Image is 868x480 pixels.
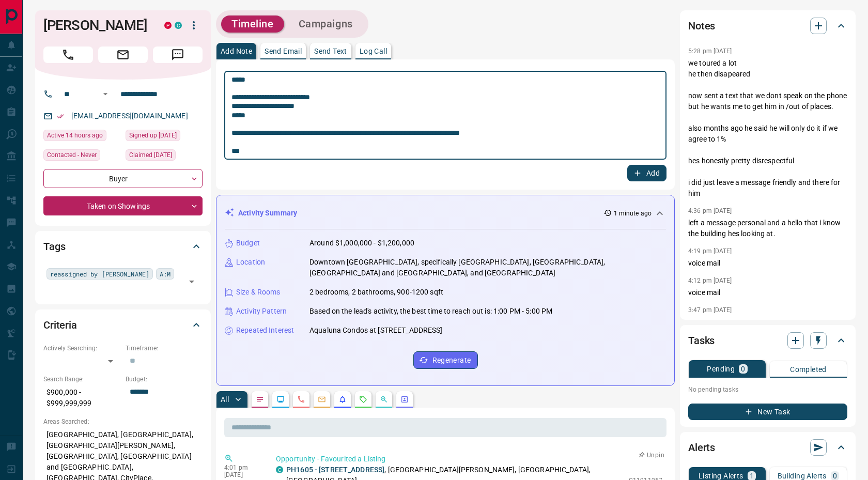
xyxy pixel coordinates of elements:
[43,17,149,34] h1: [PERSON_NAME]
[314,48,347,55] p: Send Text
[688,439,715,456] h2: Alerts
[153,47,203,63] span: Message
[126,375,203,384] p: Budget:
[413,351,478,369] button: Regenerate
[400,395,409,404] svg: Agent Actions
[43,196,203,215] div: Taken on Showings
[126,149,203,164] div: Tue Jan 07 2025
[297,395,305,404] svg: Calls
[688,48,732,55] p: 5:28 pm [DATE]
[833,472,837,479] p: 0
[236,306,287,317] p: Activity Pattern
[276,395,285,404] svg: Lead Browsing Activity
[688,247,732,255] p: 4:19 pm [DATE]
[225,204,666,223] div: Activity Summary1 minute ago
[47,130,103,141] span: Active 14 hours ago
[43,344,120,353] p: Actively Searching:
[276,454,662,464] p: Opportunity - Favourited a Listing
[338,395,347,404] svg: Listing Alerts
[286,466,384,474] a: PH1605 - [STREET_ADDRESS]
[43,169,203,188] div: Buyer
[221,48,252,55] p: Add Note
[265,48,302,55] p: Send Email
[160,269,171,279] span: A:M
[627,165,667,181] button: Add
[50,269,149,279] span: reassigned by [PERSON_NAME]
[43,313,203,337] div: Criteria
[129,130,177,141] span: Signed up [DATE]
[43,234,203,259] div: Tags
[256,395,264,404] svg: Notes
[43,130,120,144] div: Thu Aug 14 2025
[318,395,326,404] svg: Emails
[309,306,552,317] p: Based on the lead's activity, the best time to reach out is: 1:00 PM - 5:00 PM
[688,306,732,314] p: 3:47 pm [DATE]
[43,417,203,426] p: Areas Searched:
[57,113,64,120] svg: Email Verified
[224,464,260,471] p: 4:01 pm
[688,258,847,269] p: voice mail
[688,277,732,284] p: 4:12 pm [DATE]
[164,22,172,29] div: property.ca
[184,274,199,289] button: Open
[688,13,847,38] div: Notes
[175,22,182,29] div: condos.ca
[309,257,666,278] p: Downtown [GEOGRAPHIC_DATA], specifically [GEOGRAPHIC_DATA], [GEOGRAPHIC_DATA], [GEOGRAPHIC_DATA] ...
[98,47,148,63] span: Email
[238,208,297,219] p: Activity Summary
[741,365,745,373] p: 0
[43,47,93,63] span: Call
[688,58,847,199] p: we toured a lot he then disapeared now sent a text that we dont speak on the phone but he wants m...
[236,257,265,268] p: Location
[778,472,827,479] p: Building Alerts
[236,325,294,336] p: Repeated Interest
[637,451,667,460] button: Unpin
[43,317,77,333] h2: Criteria
[224,471,260,478] p: [DATE]
[99,88,112,100] button: Open
[688,332,715,349] h2: Tasks
[707,365,735,373] p: Pending
[221,396,229,403] p: All
[688,382,847,397] p: No pending tasks
[688,287,847,298] p: voice mail
[688,404,847,420] button: New Task
[359,395,367,404] svg: Requests
[288,16,363,33] button: Campaigns
[129,150,172,160] span: Claimed [DATE]
[790,366,827,373] p: Completed
[699,472,743,479] p: Listing Alerts
[236,287,281,298] p: Size & Rooms
[688,328,847,353] div: Tasks
[360,48,387,55] p: Log Call
[688,435,847,460] div: Alerts
[126,344,203,353] p: Timeframe:
[43,238,65,255] h2: Tags
[43,375,120,384] p: Search Range:
[221,16,284,33] button: Timeline
[276,466,283,473] div: condos.ca
[688,218,847,239] p: left a message personal and a hello that i know the building hes looking at.
[380,395,388,404] svg: Opportunities
[309,325,443,336] p: Aqualuna Condos at [STREET_ADDRESS]
[47,150,97,160] span: Contacted - Never
[688,18,715,34] h2: Notes
[688,207,732,214] p: 4:36 pm [DATE]
[309,287,443,298] p: 2 bedrooms, 2 bathrooms, 900-1200 sqft
[614,209,652,218] p: 1 minute ago
[309,238,414,249] p: Around $1,000,000 - $1,200,000
[43,384,120,412] p: $900,000 - $999,999,999
[750,472,754,479] p: 1
[236,238,260,249] p: Budget
[71,112,188,120] a: [EMAIL_ADDRESS][DOMAIN_NAME]
[126,130,203,144] div: Tue Jan 10 2017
